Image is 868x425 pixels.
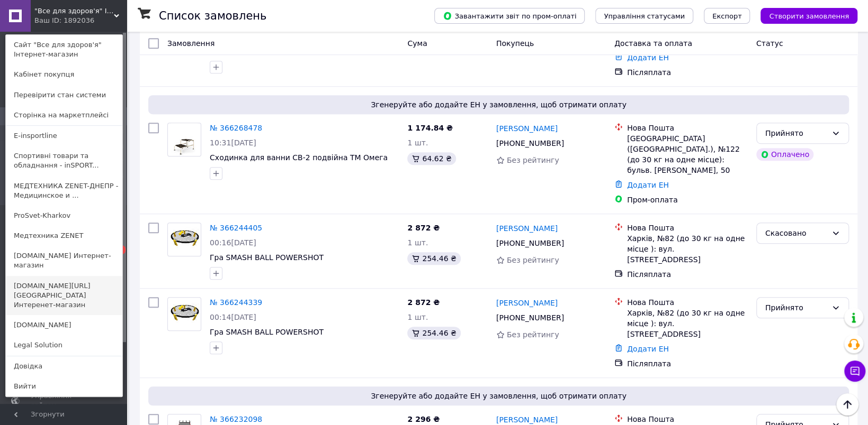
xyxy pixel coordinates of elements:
a: Гра SMASH BALL POWERSHOT [210,328,324,336]
span: 1 шт. [407,138,428,147]
span: 1 шт. [407,238,428,247]
div: Ваш ID: 1892036 [34,16,79,25]
a: Сходинка для ванни СВ-2 подвійна ТМ Омега [210,153,388,162]
a: E-insportline [6,126,122,146]
a: [DOMAIN_NAME][URL][GEOGRAPHIC_DATA] Интеренет-магазин [6,276,122,316]
div: Пром-оплата [627,195,748,205]
button: Завантажити звіт по пром-оплаті [434,8,585,24]
span: Доставка та оплата [614,39,692,48]
div: 64.62 ₴ [407,152,455,165]
div: Нова Пошта [627,297,748,308]
span: 2 872 ₴ [407,224,440,232]
button: Чат з покупцем [844,361,865,382]
span: Експорт [712,12,742,20]
span: Без рейтингу [507,330,559,339]
a: [DOMAIN_NAME] [6,315,122,335]
span: 10:31[DATE] [210,138,256,147]
a: Додати ЕН [627,181,669,189]
div: [PHONE_NUMBER] [494,310,566,325]
span: Cума [407,39,427,48]
div: Харків, №82 (до 30 кг на одне місце ): вул. [STREET_ADDRESS] [627,308,748,339]
span: Покупець [496,39,534,48]
a: МЕДТЕХНИКА ZENET-ДНЕПР - Медицинское и ... [6,176,122,206]
a: Додати ЕН [627,53,669,62]
span: Створити замовлення [769,12,849,20]
div: Нова Пошта [627,123,748,133]
span: Згенеруйте або додайте ЕН у замовлення, щоб отримати оплату [153,99,845,110]
img: Фото товару [171,123,198,156]
a: Спортивні товари та обладнання - inSPORT... [6,146,122,175]
a: Створити замовлення [750,11,857,20]
a: Додати ЕН [627,345,669,353]
span: "Все для здоров'я" Інтернет-магазин [34,6,114,16]
a: ProSvet-Kharkov [6,206,122,226]
div: Післяплата [627,358,748,369]
a: [PERSON_NAME] [496,298,558,308]
a: Сторінка на маркетплейсі [6,105,122,125]
h1: Список замовлень [159,10,266,22]
a: № 366244405 [210,224,262,232]
span: Управління сайтом [31,391,98,410]
a: Медтехника ZENET [6,226,122,246]
img: Фото товару [168,227,201,252]
span: 2 872 ₴ [407,298,440,307]
a: [PERSON_NAME] [496,223,558,234]
span: Без рейтингу [507,156,559,164]
a: № 366232098 [210,415,262,423]
div: Післяплата [627,269,748,280]
div: Нова Пошта [627,414,748,424]
a: [PERSON_NAME] [496,123,558,134]
div: 254.46 ₴ [407,252,460,265]
div: [PHONE_NUMBER] [494,136,566,151]
a: Довідка [6,356,122,376]
a: № 366268478 [210,124,262,132]
span: 00:14[DATE] [210,313,256,321]
div: Прийнято [765,127,827,139]
div: Оплачено [756,148,813,161]
div: Післяплата [627,67,748,78]
span: 1 шт. [407,313,428,321]
a: Legal Solution [6,335,122,355]
button: Експорт [704,8,750,24]
a: Фото товару [167,223,201,256]
span: 2 296 ₴ [407,415,440,423]
a: № 366244339 [210,298,262,307]
div: Прийнято [765,302,827,313]
div: Скасовано [765,227,827,239]
button: Створити замовлення [760,8,857,24]
span: Статус [756,39,783,48]
a: [DOMAIN_NAME] Интернет-магазин [6,246,122,275]
div: 254.46 ₴ [407,327,460,339]
a: Перевірити стан системи [6,85,122,105]
a: Вийти [6,376,122,396]
button: Управління статусами [595,8,693,24]
span: Замовлення [167,39,214,48]
span: Згенеруйте або додайте ЕН у замовлення, щоб отримати оплату [153,391,845,401]
span: Без рейтингу [507,256,559,264]
a: Сайт "Все для здоров'я" Інтернет-магазин [6,35,122,64]
div: [GEOGRAPHIC_DATA] ([GEOGRAPHIC_DATA].), №122 (до 30 кг на одне місце): бульв. [PERSON_NAME], 50 [627,133,748,175]
a: Гра SMASH BALL POWERSHOT [210,253,324,262]
div: [PHONE_NUMBER] [494,236,566,251]
div: Нова Пошта [627,223,748,233]
span: 00:16[DATE] [210,238,256,247]
a: [PERSON_NAME] [496,414,558,425]
a: Фото товару [167,123,201,156]
a: Кабінет покупця [6,64,122,85]
span: Управління статусами [604,12,685,20]
a: Фото товару [167,297,201,331]
button: Наверх [836,393,858,415]
img: Фото товару [168,302,201,327]
div: Харків, №82 (до 30 кг на одне місце ): вул. [STREET_ADDRESS] [627,233,748,265]
span: Завантажити звіт по пром-оплаті [443,11,576,21]
span: 1 174.84 ₴ [407,124,453,132]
